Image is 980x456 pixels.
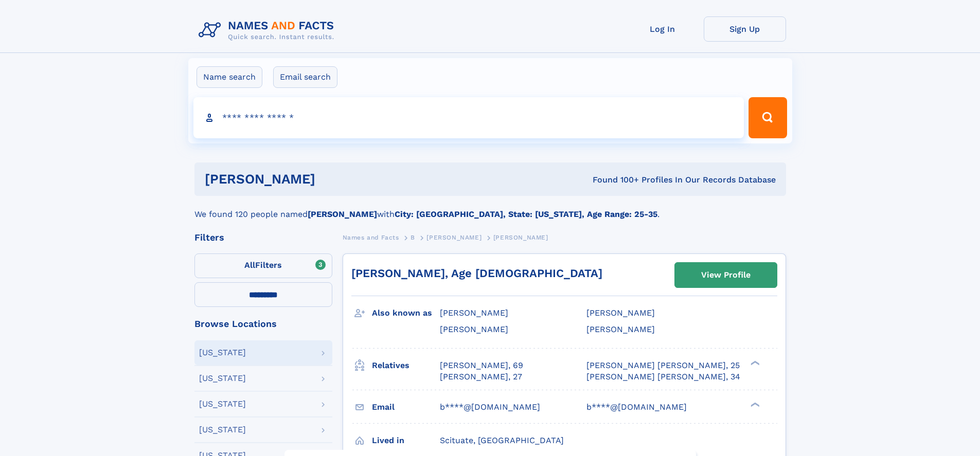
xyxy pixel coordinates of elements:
[351,267,602,280] a: [PERSON_NAME], Age [DEMOGRAPHIC_DATA]
[704,16,786,42] a: Sign Up
[205,173,454,186] h1: [PERSON_NAME]
[199,400,246,408] div: [US_STATE]
[440,360,523,371] a: [PERSON_NAME], 69
[411,234,415,241] span: B
[748,401,760,408] div: ❯
[194,253,332,278] label: Filters
[308,209,377,219] b: [PERSON_NAME]
[194,196,786,221] div: We found 120 people named with .
[372,432,440,449] h3: Lived in
[194,16,343,44] img: Logo Names and Facts
[372,304,440,322] h3: Also known as
[372,398,440,416] h3: Email
[194,233,332,242] div: Filters
[675,263,777,287] a: View Profile
[273,66,337,88] label: Email search
[440,308,508,318] span: [PERSON_NAME]
[244,260,255,270] span: All
[343,231,399,244] a: Names and Facts
[199,426,246,434] div: [US_STATE]
[493,234,548,241] span: [PERSON_NAME]
[199,349,246,357] div: [US_STATE]
[426,231,482,244] a: [PERSON_NAME]
[199,374,246,382] div: [US_STATE]
[749,97,787,138] button: Search Button
[395,209,657,219] b: City: [GEOGRAPHIC_DATA], State: [US_STATE], Age Range: 25-35
[193,97,744,138] input: search input
[440,435,564,445] span: Scituate, [GEOGRAPHIC_DATA]
[586,360,740,371] a: [PERSON_NAME] [PERSON_NAME], 25
[454,174,776,186] div: Found 100+ Profiles In Our Records Database
[586,324,655,334] span: [PERSON_NAME]
[748,359,760,366] div: ❯
[701,263,751,287] div: View Profile
[586,308,655,318] span: [PERSON_NAME]
[440,324,508,334] span: [PERSON_NAME]
[197,66,262,88] label: Name search
[194,319,332,329] div: Browse Locations
[372,357,440,374] h3: Relatives
[440,371,522,382] a: [PERSON_NAME], 27
[586,371,740,382] a: [PERSON_NAME] [PERSON_NAME], 34
[426,234,482,241] span: [PERSON_NAME]
[411,231,415,244] a: B
[621,16,704,42] a: Log In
